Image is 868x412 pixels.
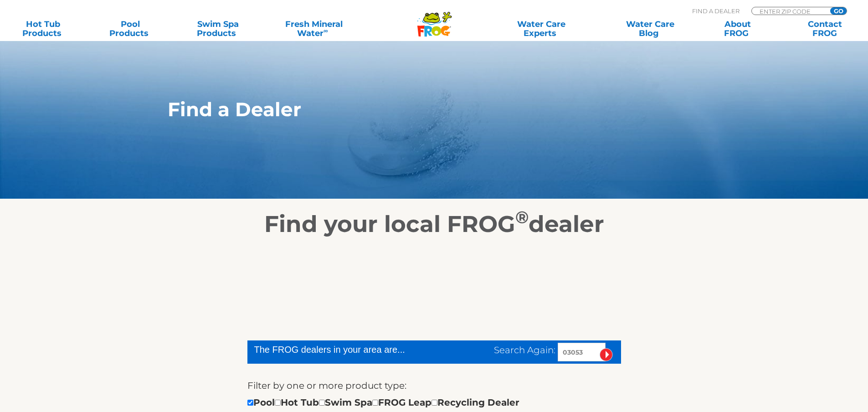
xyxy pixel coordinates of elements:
[247,395,519,410] div: Pool Hot Tub Swim Spa FROG Leap Recycling Dealer
[486,20,596,38] a: Water CareExperts
[168,98,658,120] h1: Find a Dealer
[830,7,847,15] input: GO
[759,7,820,15] input: Zip Code Form
[600,348,613,361] input: Submit
[271,20,356,38] a: Fresh MineralWater∞
[9,20,77,38] a: Hot TubProducts
[616,20,684,38] a: Water CareBlog
[184,20,252,38] a: Swim SpaProducts
[254,343,438,356] div: The FROG dealers in your area are...
[704,20,771,38] a: AboutFROG
[247,378,406,393] label: Filter by one or more product type:
[324,27,328,34] sup: ∞
[97,20,164,38] a: PoolProducts
[494,345,555,355] span: Search Again:
[515,207,529,227] sup: ®
[692,7,740,15] p: Find A Dealer
[154,211,714,238] h2: Find your local FROG dealer
[791,20,859,38] a: ContactFROG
